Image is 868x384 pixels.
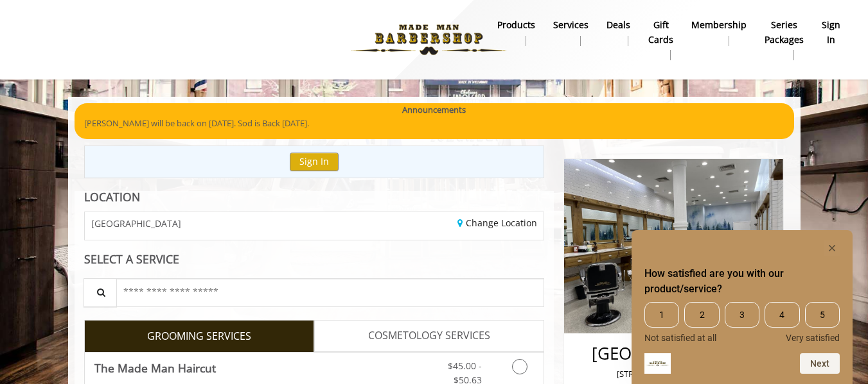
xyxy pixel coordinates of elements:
h2: [GEOGRAPHIC_DATA] [578,344,769,363]
b: Deals [607,18,630,32]
span: COSMETOLOGY SERVICES [368,328,490,344]
span: 1 [644,302,679,328]
div: How satisfied are you with our product/service? Select an option from 1 to 5, with 1 being Not sa... [644,240,840,374]
button: Service Search [84,278,117,307]
span: 4 [765,302,799,328]
button: Next question [800,353,840,374]
h2: How satisfied are you with our product/service? Select an option from 1 to 5, with 1 being Not sa... [644,266,840,297]
div: How satisfied are you with our product/service? Select an option from 1 to 5, with 1 being Not sa... [644,302,840,343]
b: Announcements [402,103,466,117]
a: ServicesServices [544,16,598,49]
a: MembershipMembership [682,16,756,49]
b: gift cards [648,18,673,47]
a: Gift cardsgift cards [639,16,682,63]
button: Hide survey [824,240,840,256]
button: Sign In [290,153,339,171]
b: The Made Man Haircut [94,359,216,377]
span: Very satisfied [786,333,840,343]
b: Services [553,18,589,32]
span: GROOMING SERVICES [147,328,251,345]
a: Series packagesSeries packages [756,16,813,63]
b: Series packages [765,18,804,47]
span: [GEOGRAPHIC_DATA] [91,219,181,228]
p: [PERSON_NAME] will be back on [DATE]. Sod is Back [DATE]. [84,117,784,130]
b: sign in [822,18,840,47]
span: Not satisfied at all [644,333,716,343]
a: Change Location [457,217,537,229]
p: [STREET_ADDRESS][US_STATE] [578,367,769,381]
a: sign insign in [813,16,849,49]
b: products [497,18,535,32]
b: LOCATION [84,189,140,205]
img: Made Man Barbershop logo [341,4,517,75]
span: 5 [805,302,840,328]
div: SELECT A SERVICE [84,253,545,265]
span: 2 [684,302,719,328]
a: Productsproducts [488,16,544,49]
a: DealsDeals [598,16,639,49]
b: Membership [691,18,747,32]
span: 3 [725,302,759,328]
